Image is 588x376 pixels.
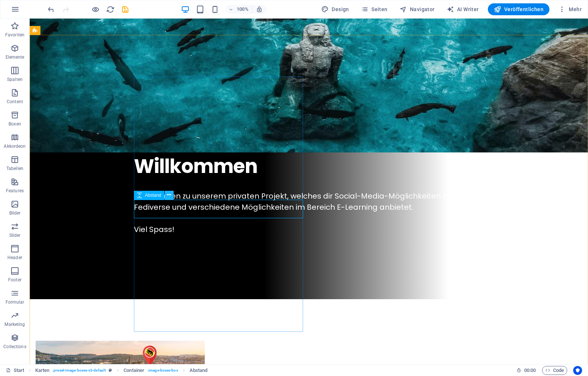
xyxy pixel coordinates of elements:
button: Klicke hier, um den Vorschau-Modus zu verlassen [91,5,100,14]
button: undo [46,5,55,14]
p: Marketing [4,321,25,327]
span: Klick zum Auswählen. Doppelklick zum Bearbeiten [190,366,208,375]
nav: breadcrumb [35,366,208,375]
p: Slider [9,232,21,238]
p: Footer [8,277,22,283]
p: Content [7,99,23,105]
p: Features [6,188,24,194]
p: Boxen [9,121,21,127]
p: Bilder [9,210,21,216]
span: . preset-image-boxes-v3-default [52,366,106,375]
button: Navigator [397,3,438,15]
button: 100% [226,5,252,14]
i: Seite neu laden [106,5,115,14]
p: Collections [3,344,26,350]
span: Navigator [400,6,435,13]
div: Willkommen zu unserem privaten Projekt, welches dir Social-Media-Möglichkeiten im Fediverse und v... [104,172,454,216]
span: : [529,367,530,373]
i: Dieses Element ist ein anpassbares Preset [109,368,112,372]
div: Design (Strg+Alt+Y) [318,3,352,15]
button: Mehr [555,3,585,15]
span: Veröffentlichen [494,6,543,13]
p: Elemente [6,54,24,60]
p: Favoriten [5,32,24,38]
p: Tabellen [6,166,23,171]
button: save [121,5,129,14]
button: Seiten [358,3,391,15]
p: Akkordeon [4,143,26,149]
span: Abstand [145,193,161,197]
p: Header [7,255,22,261]
button: Veröffentlichen [488,3,549,15]
span: AI Writer [447,6,479,13]
h6: Session-Zeit [516,366,536,375]
span: 00 00 [524,366,536,375]
span: Klick zum Auswählen. Doppelklick zum Bearbeiten [124,366,144,375]
button: Usercentrics [573,366,582,375]
p: Spalten [7,76,23,82]
button: reload [106,5,115,14]
span: Klick zum Auswählen. Doppelklick zum Bearbeiten [35,366,50,375]
span: Seiten [361,6,388,13]
h6: 100% [237,5,249,14]
button: Design [318,3,352,15]
span: Code [545,366,564,375]
a: Klick, um Auswahl aufzuheben. Doppelklick öffnet Seitenverwaltung [6,366,24,375]
button: Code [542,366,567,375]
p: Formular [6,299,24,305]
i: Save (Ctrl+S) [121,5,129,14]
span: Design [321,6,349,13]
button: AI Writer [444,3,482,15]
span: Mehr [558,6,582,13]
span: . image-boxes-box [147,366,178,375]
i: Bei Größenänderung Zoomstufe automatisch an das gewählte Gerät anpassen. [256,6,263,13]
i: Rückgängig: Element hinzufügen (Strg+Z) [47,5,55,14]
